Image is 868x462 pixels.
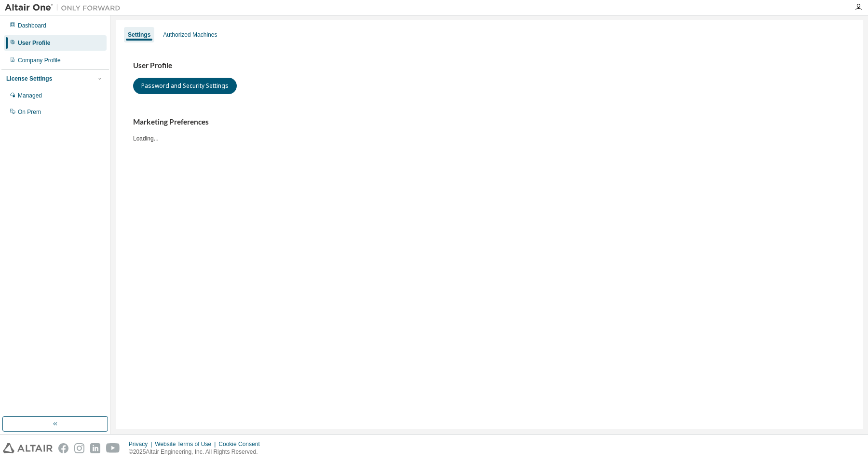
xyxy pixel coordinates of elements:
img: instagram.svg [74,443,84,453]
div: Loading... [133,117,846,142]
img: Altair One [5,3,125,13]
h3: Marketing Preferences [133,117,846,127]
div: Company Profile [18,56,61,64]
div: License Settings [6,75,52,83]
div: Authorized Machines [163,31,217,39]
button: Password and Security Settings [133,78,237,94]
div: Settings [128,31,150,39]
div: Website Terms of Use [155,440,218,448]
div: Privacy [129,440,155,448]
div: Managed [18,92,42,99]
div: Cookie Consent [218,440,265,448]
img: youtube.svg [106,443,120,453]
img: facebook.svg [58,443,68,453]
h3: User Profile [133,61,846,70]
div: Dashboard [18,22,46,29]
img: altair_logo.svg [3,443,53,453]
div: User Profile [18,39,50,47]
div: On Prem [18,108,41,116]
p: © 2025 Altair Engineering, Inc. All Rights Reserved. [129,448,266,456]
img: linkedin.svg [90,443,100,453]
